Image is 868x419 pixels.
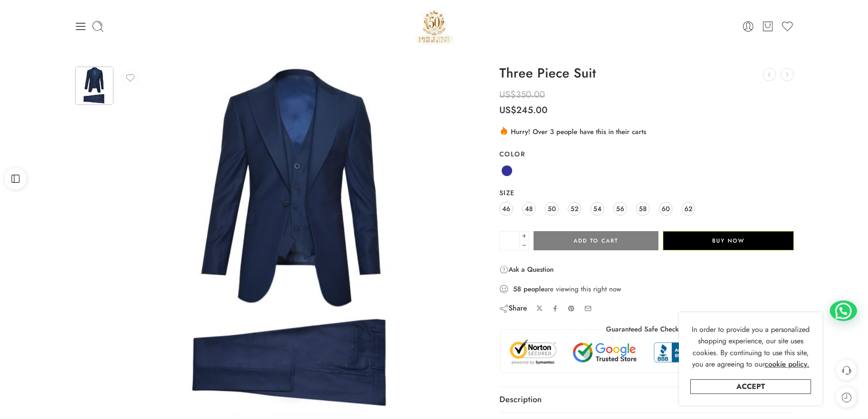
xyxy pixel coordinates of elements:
legend: Guaranteed Safe Checkout [601,325,692,334]
span: 56 [616,202,624,215]
a: Accept [690,379,811,394]
a: 52 [568,202,581,216]
a: Ask a Question [499,264,554,275]
a: 46 [499,202,513,216]
a: Wishlist [781,20,794,33]
a: cookie policy. [765,358,809,370]
div: Hurry! Over 3 people have this in their carts [499,126,794,137]
a: 56 [613,202,627,216]
button: Add to cart [534,231,658,250]
span: 50 [548,202,556,215]
label: Color [499,150,794,159]
strong: people [524,285,544,294]
img: Pellini [415,7,454,46]
a: Share on X [536,305,543,312]
a: 62 [682,202,695,216]
button: Buy Now [663,231,794,250]
span: 52 [570,202,579,215]
span: 60 [662,202,670,215]
a: 60 [659,202,673,216]
span: 58 [639,202,647,215]
a: 50 [545,202,559,216]
span: 48 [525,202,533,215]
span: 62 [684,202,693,215]
a: Email to your friends [584,305,592,312]
span: In order to provide you a personalized shopping experience, our site uses cookies. By continuing ... [692,324,810,370]
a: 48 [522,202,536,216]
img: 8514cc14a6814c3c971b64f167b97aac-Original-1.jpeg [118,66,467,415]
img: Trust [508,339,786,366]
bdi: 350.00 [499,88,545,101]
div: are viewing this right now [499,284,794,294]
bdi: 245.00 [499,103,548,117]
a: Cart [761,20,774,33]
span: 54 [593,202,601,215]
a: Description [499,387,794,413]
a: Pellini - [415,7,454,46]
div: Share [499,303,527,313]
strong: 58 [513,285,521,294]
a: 58 [636,202,650,216]
label: Size [499,188,794,197]
span: US$ [499,88,516,101]
a: Share on Facebook [552,305,559,312]
input: Product quantity [499,231,520,250]
h1: Three Piece Suit [499,66,794,81]
a: Pin on Pinterest [568,305,575,312]
img: 8514cc14a6814c3c971b64f167b97aac-Original-1.jpeg [75,67,113,105]
span: US$ [499,103,516,117]
span: 46 [502,202,510,215]
a: Login / Register [742,20,755,33]
a: 54 [591,202,604,216]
